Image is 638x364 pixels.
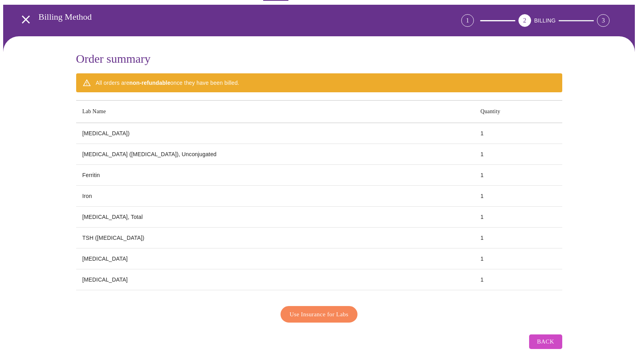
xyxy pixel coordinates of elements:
[474,269,562,290] td: 1
[461,14,474,27] div: 1
[76,207,474,228] td: [MEDICAL_DATA], Total
[474,228,562,248] td: 1
[76,52,562,65] h3: Order summary
[96,76,239,90] div: All orders are once they have been billed.
[76,101,474,123] th: Lab Name
[518,14,531,27] div: 2
[534,17,556,24] span: BILLING
[76,144,474,165] td: [MEDICAL_DATA] ([MEDICAL_DATA]), Unconjugated
[529,334,562,349] button: Back
[76,186,474,207] td: Iron
[474,123,562,144] td: 1
[537,336,554,347] span: Back
[14,8,37,31] button: open drawer
[76,248,474,269] td: [MEDICAL_DATA]
[281,306,357,323] button: Use Insurance for Labs
[474,186,562,207] td: 1
[129,80,170,86] strong: non-refundable
[474,101,562,123] th: Quantity
[39,12,417,22] h3: Billing Method
[290,309,348,319] span: Use Insurance for Labs
[474,207,562,228] td: 1
[474,144,562,165] td: 1
[76,165,474,186] td: Ferritin
[76,228,474,248] td: TSH ([MEDICAL_DATA])
[76,123,474,144] td: [MEDICAL_DATA])
[597,14,610,27] div: 3
[474,248,562,269] td: 1
[474,165,562,186] td: 1
[76,269,474,290] td: [MEDICAL_DATA]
